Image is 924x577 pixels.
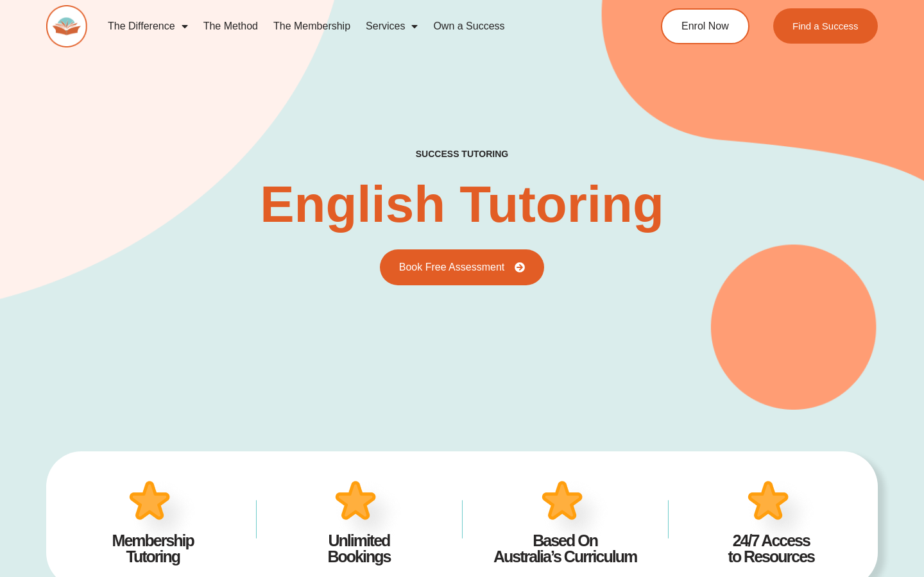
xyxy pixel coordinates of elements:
[792,21,859,31] span: Find a Success
[100,12,196,41] a: The Difference
[100,12,613,41] nav: Menu
[266,12,358,41] a: The Membership
[69,533,237,565] h4: Membership Tutoring
[275,533,443,565] h4: Unlimited Bookings
[661,8,749,44] a: Enrol Now
[773,8,878,44] a: Find a Success
[196,12,266,41] a: The Method
[358,12,425,41] a: Services
[399,262,505,272] span: Book Free Assessment
[380,249,545,285] a: Book Free Assessment
[687,533,855,565] h4: 24/7 Access to Resources
[416,148,508,160] h2: success tutoring
[481,533,649,565] h4: Based On Australia’s Curriculum
[260,179,664,230] h2: English Tutoring
[681,21,729,31] span: Enrol Now
[425,12,512,41] a: Own a Success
